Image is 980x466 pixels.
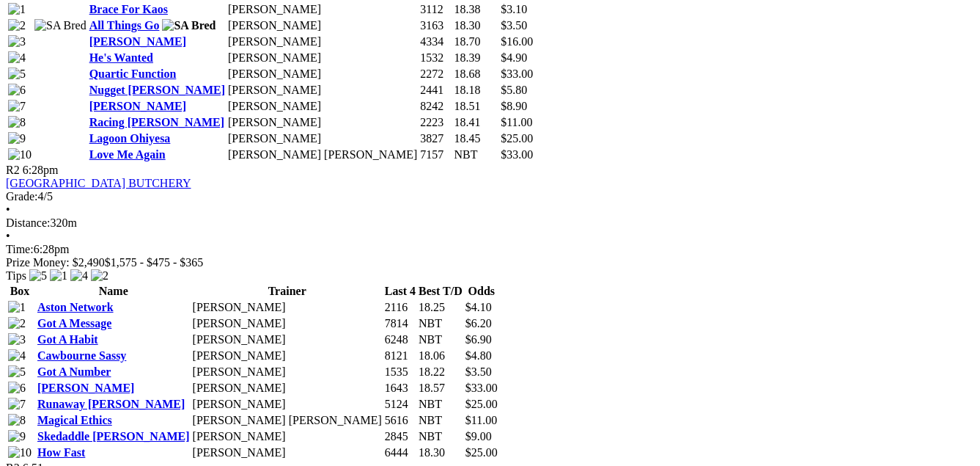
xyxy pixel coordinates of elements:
[89,84,225,96] a: Nugget [PERSON_NAME]
[453,83,498,98] td: 18.18
[453,115,498,130] td: 18.41
[192,445,383,460] td: [PERSON_NAME]
[418,349,463,363] td: 18.06
[453,2,498,17] td: 18.38
[227,148,418,162] td: [PERSON_NAME] [PERSON_NAME]
[8,68,26,81] img: 5
[419,67,452,81] td: 2272
[419,99,452,114] td: 8242
[34,19,86,32] img: SA Bred
[453,34,498,49] td: 18.70
[192,413,383,428] td: [PERSON_NAME] [PERSON_NAME]
[8,317,26,330] img: 2
[227,51,418,65] td: [PERSON_NAME]
[37,430,190,443] a: Skedaddle [PERSON_NAME]
[465,333,492,346] span: $6.90
[8,430,26,443] img: 9
[37,317,111,330] a: Got A Message
[6,190,974,203] div: 4/5
[501,51,527,64] span: $4.90
[418,316,463,331] td: NBT
[227,67,418,81] td: [PERSON_NAME]
[192,365,383,379] td: [PERSON_NAME]
[465,317,492,330] span: $6.20
[8,414,26,427] img: 8
[192,349,383,363] td: [PERSON_NAME]
[29,269,47,283] img: 5
[501,35,533,48] span: $16.00
[465,284,498,299] th: Odds
[8,84,26,97] img: 6
[89,132,171,145] a: Lagoon Ohiyesa
[70,269,88,283] img: 4
[37,349,126,362] a: Cawbourne Sassy
[419,83,452,98] td: 2441
[6,164,20,176] span: R2
[91,269,108,283] img: 2
[8,382,26,395] img: 6
[6,230,10,242] span: •
[501,19,527,32] span: $3.50
[419,34,452,49] td: 4334
[501,148,533,161] span: $33.00
[384,284,416,299] th: Last 4
[8,148,32,161] img: 10
[8,365,26,379] img: 5
[501,84,527,96] span: $5.80
[465,365,492,378] span: $3.50
[419,2,452,17] td: 3112
[419,148,452,162] td: 7157
[384,349,416,363] td: 8121
[418,284,463,299] th: Best T/D
[465,430,492,443] span: $9.00
[227,115,418,130] td: [PERSON_NAME]
[6,203,10,216] span: •
[419,18,452,33] td: 3163
[6,243,974,256] div: 6:28pm
[384,332,416,347] td: 6248
[37,382,134,394] a: [PERSON_NAME]
[227,18,418,33] td: [PERSON_NAME]
[384,429,416,444] td: 2845
[384,381,416,396] td: 1643
[465,398,498,410] span: $25.00
[418,445,463,460] td: 18.30
[227,2,418,17] td: [PERSON_NAME]
[465,301,492,313] span: $4.10
[453,18,498,33] td: 18.30
[89,116,224,128] a: Racing [PERSON_NAME]
[37,446,85,459] a: How Fast
[453,148,498,162] td: NBT
[192,332,383,347] td: [PERSON_NAME]
[6,190,38,203] span: Grade:
[8,19,26,32] img: 2
[384,413,416,428] td: 5616
[465,446,498,459] span: $25.00
[501,100,527,112] span: $8.90
[192,381,383,396] td: [PERSON_NAME]
[89,51,153,64] a: He's Wanted
[8,446,32,459] img: 10
[8,398,26,411] img: 7
[419,131,452,146] td: 3827
[227,131,418,146] td: [PERSON_NAME]
[89,68,177,80] a: Quartic Function
[465,414,497,426] span: $11.00
[37,301,114,313] a: Aston Network
[8,132,26,145] img: 9
[6,256,974,269] div: Prize Money: $2,490
[6,216,50,229] span: Distance:
[227,83,418,98] td: [PERSON_NAME]
[418,300,463,315] td: 18.25
[37,414,112,426] a: Magical Ethics
[418,413,463,428] td: NBT
[418,332,463,347] td: NBT
[37,333,98,346] a: Got A Habit
[89,148,166,161] a: Love Me Again
[384,316,416,331] td: 7814
[8,35,26,48] img: 3
[37,365,111,378] a: Got A Number
[89,19,160,32] a: All Things Go
[23,164,59,176] span: 6:28pm
[418,429,463,444] td: NBT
